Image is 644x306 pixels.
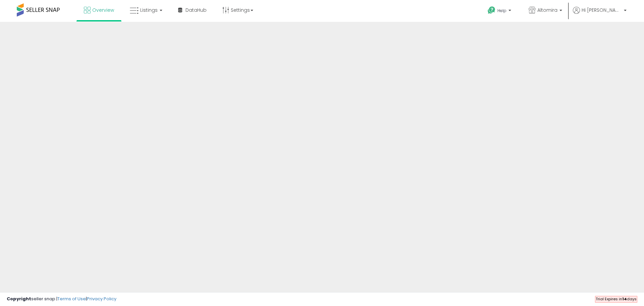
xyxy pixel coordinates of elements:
[582,7,622,13] span: Hi [PERSON_NAME]
[140,7,158,13] span: Listings
[92,7,114,13] span: Overview
[622,296,627,302] b: 14
[7,296,116,302] div: seller snap | |
[482,1,518,22] a: Help
[7,296,31,302] strong: Copyright
[487,6,496,14] i: Get Help
[87,296,116,302] a: Privacy Policy
[573,7,627,22] a: Hi [PERSON_NAME]
[185,7,207,13] span: DataHub
[497,8,506,13] span: Help
[537,7,557,13] span: Altomira
[596,296,637,302] span: Trial Expires in days
[57,296,86,302] a: Terms of Use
